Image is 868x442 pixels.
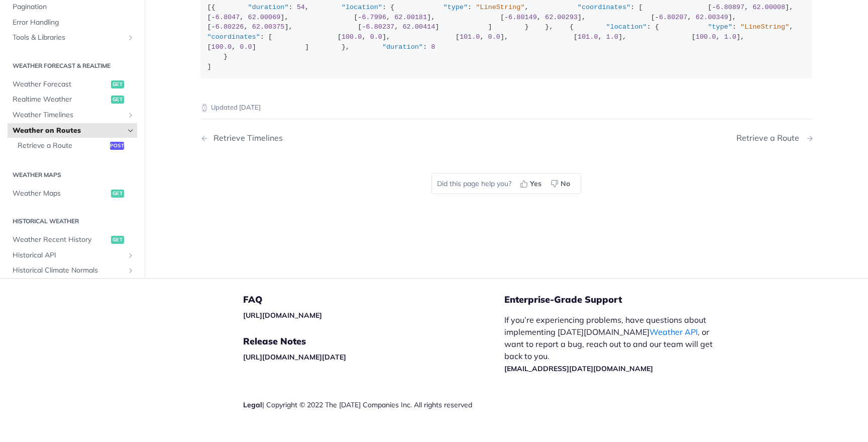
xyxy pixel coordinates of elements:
span: 1.0 [606,33,618,41]
h5: FAQ [243,294,504,306]
span: - [712,4,716,11]
span: "type" [443,4,468,11]
span: 0.0 [488,33,500,41]
span: Tools & Libraries [13,33,124,43]
div: | Copyright © 2022 The [DATE] Companies Inc. All rights reserved [243,400,504,410]
span: 0.0 [240,43,252,51]
span: "duration" [382,43,423,51]
span: 62.00414 [402,23,435,31]
span: 62.00375 [252,23,285,31]
span: 6.80226 [215,23,244,31]
a: Historical APIShow subpages for Historical API [8,248,137,263]
a: Retrieve a Routepost [13,138,137,153]
span: - [504,14,508,21]
span: Historical Climate Normals [13,266,124,276]
span: 101.0 [460,33,480,41]
span: 62.00349 [696,14,728,21]
div: Did this page help you? [431,173,581,194]
button: Yes [516,176,547,191]
button: No [547,176,576,191]
span: 62.00181 [394,14,427,21]
span: "location" [342,4,382,11]
span: Weather Timelines [13,110,124,120]
div: Retrieve a Route [736,133,804,143]
span: 100.0 [342,33,362,41]
span: "type" [708,23,732,31]
a: Weather Forecastget [8,77,137,92]
a: Weather Mapsget [8,186,137,201]
a: [URL][DOMAIN_NAME][DATE] [243,352,346,362]
span: Retrieve a Route [18,141,107,151]
span: Weather on Routes [13,126,124,136]
button: Show subpages for Historical Climate Normals [127,267,135,275]
span: - [362,23,366,31]
span: - [211,23,215,31]
span: 100.0 [696,33,716,41]
span: get [111,190,124,198]
span: "coordinates" [207,33,260,41]
a: Weather TimelinesShow subpages for Weather Timelines [8,108,137,123]
span: get [111,236,124,244]
span: 1.0 [724,33,736,41]
p: Updated [DATE] [200,103,812,113]
span: 6.80237 [366,23,395,31]
span: 6.80897 [716,4,744,11]
span: "coordinates" [578,4,630,11]
span: - [655,14,659,21]
a: Historical Climate NormalsShow subpages for Historical Climate Normals [8,263,137,278]
button: Show subpages for Historical API [127,251,135,259]
span: Weather Maps [13,189,108,199]
a: Legal [243,400,262,409]
nav: Pagination Controls [200,123,812,153]
button: Hide subpages for Weather on Routes [127,127,135,135]
span: Yes [530,179,541,189]
div: [{ : , : { : , : [ [ , ], [ , ], [ , ], [ , ], [ , ], [ , ], [ , ] ] } }, { : { : , : [ [ , ], [ ... [207,3,806,71]
span: 101.0 [578,33,598,41]
span: "LineString" [476,4,524,11]
a: Previous Page: Retrieve Timelines [200,133,463,143]
h2: Weather Maps [8,170,137,180]
a: Tools & LibrariesShow subpages for Tools & Libraries [8,30,137,45]
a: Weather on RoutesHide subpages for Weather on Routes [8,123,137,138]
span: get [111,80,124,89]
span: post [110,142,124,150]
span: Realtime Weather [13,95,108,105]
h5: Enterprise-Grade Support [504,294,739,306]
span: 6.7996 [362,14,386,21]
p: If you’re experiencing problems, have questions about implementing [DATE][DOMAIN_NAME] , or want ... [504,314,723,374]
a: Weather Recent Historyget [8,232,137,247]
span: No [561,179,570,189]
span: 6.80149 [508,14,537,21]
span: - [358,14,362,21]
span: 62.00293 [545,14,578,21]
span: 54 [297,4,305,11]
a: Next Page: Retrieve a Route [736,133,812,143]
button: Show subpages for Weather Timelines [127,111,135,119]
span: - [211,14,215,21]
span: Weather Forecast [13,79,108,90]
span: "duration" [248,4,289,11]
a: Weather API [649,327,698,337]
h5: Release Notes [243,335,504,347]
span: 6.80207 [659,14,688,21]
span: 0.0 [370,33,382,41]
a: [URL][DOMAIN_NAME] [243,311,322,320]
div: Retrieve Timelines [208,133,283,143]
span: 6.8047 [215,14,240,21]
span: 62.00008 [752,4,785,11]
h2: Weather Forecast & realtime [8,61,137,70]
span: Error Handling [13,18,135,28]
a: Error Handling [8,15,137,30]
span: Historical API [13,250,124,260]
span: "location" [606,23,647,31]
a: [EMAIL_ADDRESS][DATE][DOMAIN_NAME] [504,364,653,373]
span: 100.0 [211,43,232,51]
button: Show subpages for Tools & Libraries [127,34,135,42]
h2: Historical Weather [8,217,137,226]
span: 62.00069 [248,14,281,21]
span: "LineString" [740,23,789,31]
span: Pagination [13,2,135,12]
span: Weather Recent History [13,235,108,245]
span: get [111,96,124,104]
a: Realtime Weatherget [8,92,137,107]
